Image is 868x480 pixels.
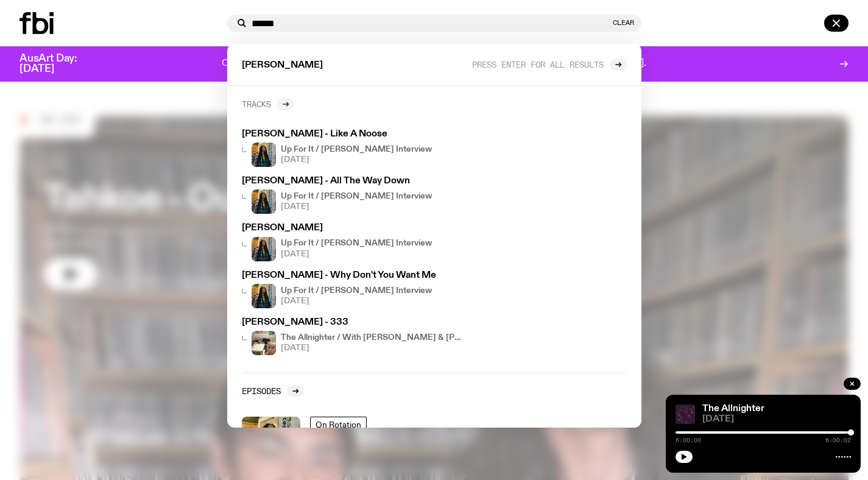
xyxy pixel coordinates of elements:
img: Ify - a Brown Skin girl with black braided twists, looking up to the side with her tongue stickin... [252,284,276,308]
a: [PERSON_NAME]Ify - a Brown Skin girl with black braided twists, looking up to the side with her t... [237,219,471,266]
span: [DATE] [281,297,432,305]
a: Ify - a Brown Skin girl with black braided twists, looking up to the side with her tongue stickin... [237,412,632,480]
h3: [PERSON_NAME] - Why Don't You Want Me [242,271,466,280]
a: [PERSON_NAME] - Like A NooseIfy - a Brown Skin girl with black braided twists, looking up to the ... [237,125,471,172]
h4: Up For It / [PERSON_NAME] Interview [281,192,432,200]
span: [DATE] [702,415,851,424]
a: [PERSON_NAME] - Why Don't You Want MeIfy - a Brown Skin girl with black braided twists, looking u... [237,266,471,313]
h3: [PERSON_NAME] - Like A Noose [242,130,466,139]
a: Episodes [242,385,304,397]
h4: The Allnighter / With [PERSON_NAME] & [PERSON_NAME] <3 [281,334,466,342]
span: [DATE] [281,250,432,258]
a: Press enter for all results [472,58,627,71]
h4: Up For It / [PERSON_NAME] Interview [281,287,432,295]
span: [DATE] [281,344,466,352]
a: [PERSON_NAME] - 333The Allnighter / With [PERSON_NAME] & [PERSON_NAME] <3[DATE] [237,313,471,360]
a: [PERSON_NAME] - All The Way DownIfy - a Brown Skin girl with black braided twists, looking up to ... [237,172,471,219]
h2: Episodes [242,386,281,395]
span: [DATE] [281,156,432,164]
img: Ify - a Brown Skin girl with black braided twists, looking up to the side with her tongue stickin... [252,237,276,261]
h3: [PERSON_NAME] - 333 [242,318,466,327]
p: One day. One community. One frequency worth fighting for. Donate to support [DOMAIN_NAME]. [222,58,646,69]
h3: [PERSON_NAME] [242,224,466,233]
h2: Tracks [242,99,271,108]
img: Ify - a Brown Skin girl with black braided twists, looking up to the side with her tongue stickin... [252,143,276,167]
h4: Up For It / [PERSON_NAME] Interview [281,146,432,154]
button: Clear [613,19,634,26]
h3: [PERSON_NAME] - All The Way Down [242,177,466,186]
h3: AusArt Day: [DATE] [19,54,97,74]
img: Ify - a Brown Skin girl with black braided twists, looking up to the side with her tongue stickin... [252,189,276,214]
span: Press enter for all results [472,60,604,69]
span: [DATE] [281,203,432,211]
span: 6:00:02 [825,437,851,443]
a: Tracks [242,98,294,110]
h4: Up For It / [PERSON_NAME] Interview [281,239,432,247]
span: 6:00:00 [676,437,701,443]
a: The Allnighter [702,404,764,414]
span: [PERSON_NAME] [242,61,323,70]
img: Ify - a Brown Skin girl with black braided twists, looking up to the side with her tongue stickin... [242,417,300,475]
